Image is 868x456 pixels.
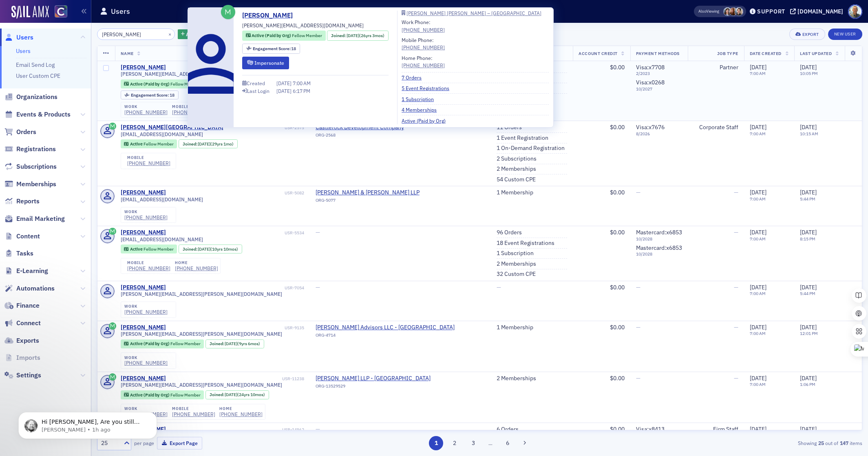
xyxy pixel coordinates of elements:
[4,33,33,42] a: Users
[16,371,41,380] span: Settings
[16,33,33,42] span: Users
[276,88,293,94] span: [DATE]
[402,26,445,33] a: [PHONE_NUMBER]
[16,301,40,310] span: Finance
[242,11,299,20] a: [PERSON_NAME]
[4,128,36,137] a: Orders
[16,61,55,68] a: Email Send Log
[16,319,41,328] span: Connect
[4,93,57,101] a: Organizations
[16,284,55,293] span: Automations
[327,31,388,41] div: Joined: 1999-05-31 00:00:00
[16,72,60,79] a: User Custom CPE
[4,214,65,223] a: Email Marketing
[247,89,269,93] div: Last Login
[6,395,169,452] iframe: Intercom notifications message
[4,110,71,119] a: Events & Products
[16,110,71,119] span: Events & Products
[4,162,57,171] a: Subscriptions
[16,267,48,275] span: E-Learning
[406,11,541,15] div: [PERSON_NAME] [PERSON_NAME] – [GEOGRAPHIC_DATA]
[347,33,359,38] span: [DATE]
[16,93,57,101] span: Organizations
[16,47,31,55] a: Users
[4,232,40,241] a: Content
[16,145,56,154] span: Registrations
[402,117,452,124] a: Active (Paid by Org)
[402,54,445,69] div: Home Phone:
[402,18,445,33] div: Work Phone:
[16,162,57,171] span: Subscriptions
[253,46,292,51] span: Engagement Score :
[242,44,300,54] div: Engagement Score: 18
[16,128,36,137] span: Orders
[16,197,40,206] span: Reports
[347,33,384,39] div: (26yrs 3mos)
[242,31,326,41] div: Active (Paid by Org): Active (Paid by Org): Fellow Member
[11,6,49,19] img: SailAMX
[331,33,347,39] span: Joined :
[16,180,56,189] span: Memberships
[252,33,292,38] span: Active (Paid by Org)
[402,74,428,81] a: 7 Orders
[242,22,364,29] span: [PERSON_NAME][EMAIL_ADDRESS][DOMAIN_NAME]
[253,46,296,51] div: 18
[16,353,40,362] span: Imports
[402,95,440,103] a: 1 Subscription
[4,319,41,328] a: Connect
[402,106,443,113] a: 4 Memberships
[4,145,56,154] a: Registrations
[55,5,67,18] img: SailAMX
[4,197,40,206] a: Reports
[402,44,445,51] a: [PHONE_NUMBER]
[247,81,265,86] div: Created
[4,180,56,189] a: Memberships
[16,249,33,258] span: Tasks
[246,33,322,39] a: Active (Paid by Org) Fellow Member
[276,80,293,86] span: [DATE]
[4,284,55,293] a: Automations
[4,371,41,380] a: Settings
[402,36,445,51] div: Mobile Phone:
[4,301,40,310] a: Finance
[4,249,33,258] a: Tasks
[49,5,67,19] a: View Homepage
[16,232,40,241] span: Content
[402,62,445,69] a: [PHONE_NUMBER]
[4,267,48,275] a: E-Learning
[402,84,455,92] a: 5 Event Registrations
[292,33,322,38] span: Fellow Member
[4,336,39,345] a: Exports
[293,88,310,94] span: 6:17 PM
[242,57,289,69] button: Impersonate
[16,214,65,223] span: Email Marketing
[4,353,40,362] a: Imports
[16,336,39,345] span: Exports
[293,80,311,86] span: 7:00 AM
[402,11,549,15] a: [PERSON_NAME] [PERSON_NAME] – [GEOGRAPHIC_DATA]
